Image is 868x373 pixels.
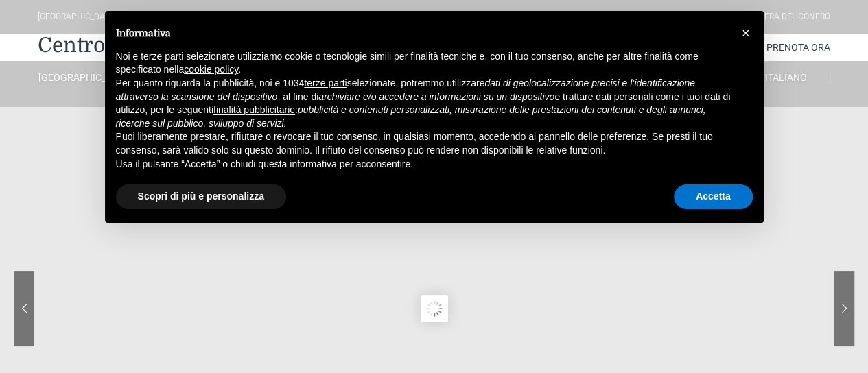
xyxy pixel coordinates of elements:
[184,64,238,75] a: cookie policy
[116,77,695,102] em: dati di geolocalizzazione precisi e l’identificazione attraverso la scansione del dispositivo
[750,10,830,23] div: Riviera Del Conero
[38,32,303,59] a: Centro Vacanze De Angelis
[116,104,706,129] em: pubblicità e contenuti personalizzati, misurazione delle prestazioni dei contenuti e degli annunc...
[318,91,554,102] em: archiviare e/o accedere a informazioni su un dispositivo
[742,25,750,40] span: ×
[674,184,753,209] button: Accetta
[116,184,286,209] button: Scopri di più e personalizza
[116,77,731,130] p: Per quanto riguarda la pubblicità, noi e 1034 selezionate, potremmo utilizzare , al fine di e tra...
[735,22,757,44] button: Chiudi questa informativa
[116,130,731,157] p: Puoi liberamente prestare, rifiutare o revocare il tuo consenso, in qualsiasi momento, accedendo ...
[116,50,731,77] p: Noi e terze parti selezionate utilizziamo cookie o tecnologie simili per finalità tecniche e, con...
[38,10,117,23] div: [GEOGRAPHIC_DATA]
[765,72,807,83] span: Italiano
[766,34,830,61] a: Prenota Ora
[742,71,830,84] a: Italiano
[213,104,295,117] button: finalità pubblicitarie
[116,27,731,39] h2: Informativa
[38,71,126,84] a: [GEOGRAPHIC_DATA]
[116,158,731,171] p: Usa il pulsante “Accetta” o chiudi questa informativa per acconsentire.
[304,77,347,91] button: terze parti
